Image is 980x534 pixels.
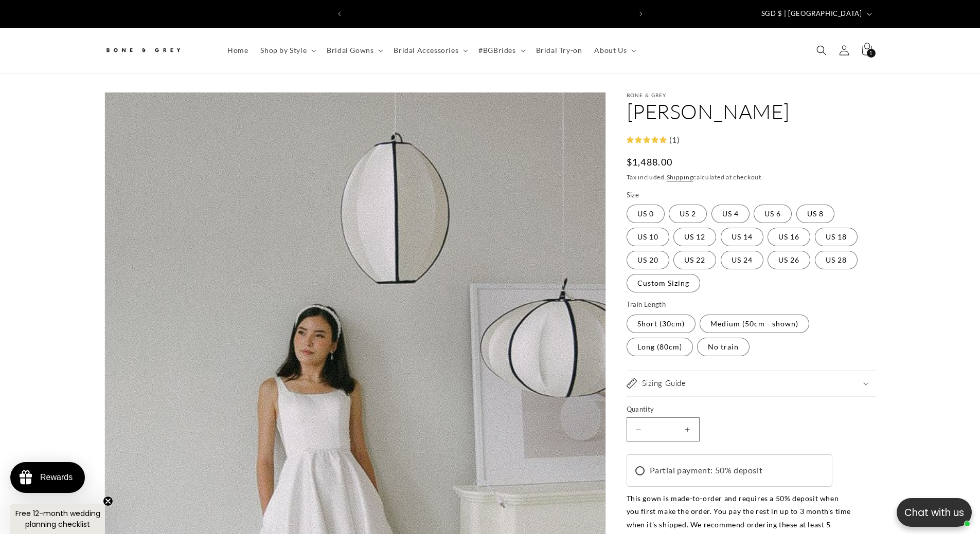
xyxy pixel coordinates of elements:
h1: [PERSON_NAME] [627,98,876,125]
label: US 8 [796,205,834,223]
button: Next announcement [630,4,652,24]
label: US 12 [673,228,716,246]
summary: #BGBrides [472,40,529,61]
summary: Bridal Gowns [320,40,387,61]
span: About Us [594,46,627,55]
label: Long (80cm) [627,338,693,356]
label: US 24 [721,251,763,269]
label: US 16 [768,228,810,246]
summary: Shop by Style [254,40,320,61]
label: US 14 [721,228,763,246]
a: Shipping [667,173,693,181]
span: Bridal Try-on [536,46,582,55]
legend: Size [627,190,640,200]
span: 1 [869,49,872,58]
summary: Search [810,39,833,62]
label: US 10 [627,228,669,246]
span: SGD $ | [GEOGRAPHIC_DATA] [761,9,862,19]
div: (1) [667,133,680,148]
summary: Sizing Guide [627,371,876,396]
a: Bone and Grey Bridal [100,38,211,63]
a: Bridal Try-on [530,40,589,61]
label: Short (30cm) [627,315,696,333]
label: US 4 [711,205,750,223]
a: Home [221,40,254,61]
label: US 0 [627,205,665,223]
label: US 20 [627,251,669,269]
span: Partial payment: 50% deposit [650,463,763,478]
summary: About Us [588,40,640,61]
label: US 28 [815,251,858,269]
label: US 2 [669,205,707,223]
legend: Train Length [627,300,667,310]
label: US 26 [768,251,810,269]
summary: Bridal Accessories [387,40,472,61]
img: Bone and Grey Bridal [104,42,182,59]
span: $1,488.00 [627,155,673,169]
div: Tax included. calculated at checkout. [627,172,876,182]
label: Medium (50cm - shown) [700,315,809,333]
label: Quantity [627,404,853,415]
span: Bridal Gowns [327,46,373,55]
label: US 22 [673,251,716,269]
label: US 18 [815,228,858,246]
p: Bone & Grey [627,92,876,98]
span: Home [227,46,248,55]
span: Bridal Accessories [394,46,458,55]
p: Chat with us [897,505,972,520]
button: SGD $ | [GEOGRAPHIC_DATA] [755,4,876,24]
label: US 6 [754,205,792,223]
button: Close teaser [103,496,113,506]
span: Shop by Style [260,46,307,55]
button: Open chatbox [897,498,972,527]
span: #BGBrides [478,46,515,55]
button: Previous announcement [328,4,351,24]
div: Free 12-month wedding planning checklistClose teaser [10,504,105,534]
div: Rewards [40,473,73,482]
span: Free 12-month wedding planning checklist [15,508,100,529]
h2: Sizing Guide [642,378,686,389]
label: Custom Sizing [627,274,700,292]
label: No train [697,338,750,356]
